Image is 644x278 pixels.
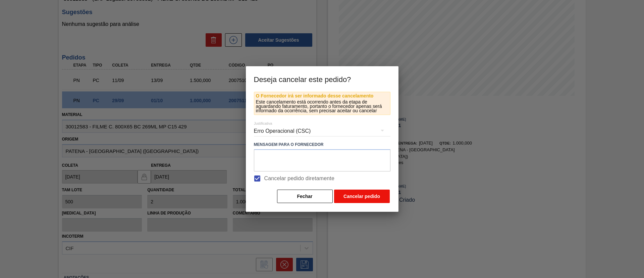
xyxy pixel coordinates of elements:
label: Mensagem para o Fornecedor [254,140,390,150]
button: Fechar [277,190,333,203]
p: Este cancelamento está ocorrendo antes da etapa de aguardando faturamento, portanto o fornecedor ... [256,100,388,113]
span: Cancelar pedido diretamente [264,174,335,183]
h3: Deseja cancelar este pedido? [246,66,398,92]
button: Cancelar pedido [334,190,390,203]
p: O Fornecedor irá ser informado desse cancelamento [256,94,388,98]
div: Erro Operacional (CSC) [254,122,390,141]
